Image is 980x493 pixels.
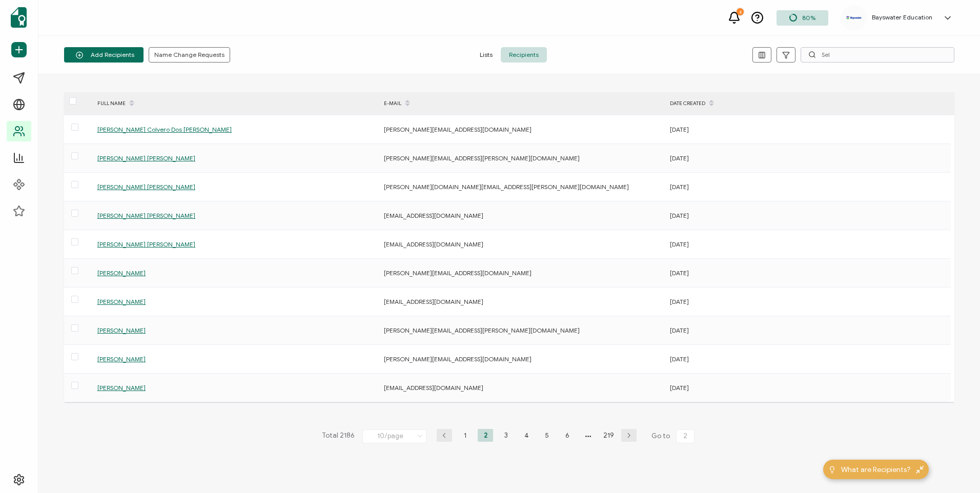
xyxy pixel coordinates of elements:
span: [EMAIL_ADDRESS][DOMAIN_NAME] [384,384,483,392]
li: 5 [539,429,555,442]
span: [EMAIL_ADDRESS][DOMAIN_NAME] [384,212,483,219]
span: [DATE] [670,384,689,392]
input: Select [362,429,426,443]
span: Lists [472,47,501,63]
span: [PERSON_NAME] Colvero Dos [PERSON_NAME] [97,126,232,133]
button: Name Change Requests [149,47,230,63]
span: [PERSON_NAME][EMAIL_ADDRESS][PERSON_NAME][DOMAIN_NAME] [384,326,580,334]
span: [PERSON_NAME] [97,355,146,363]
span: [PERSON_NAME][EMAIL_ADDRESS][PERSON_NAME][DOMAIN_NAME] [384,154,580,162]
span: [PERSON_NAME] [97,269,146,277]
span: [PERSON_NAME][EMAIL_ADDRESS][DOMAIN_NAME] [384,355,532,363]
li: 219 [601,429,616,442]
span: Name Change Requests [154,52,224,58]
div: FULL NAME [92,95,379,112]
h5: Bayswater Education [872,14,932,21]
div: E-MAIL [379,95,665,112]
span: [EMAIL_ADDRESS][DOMAIN_NAME] [384,298,483,305]
input: Search [801,47,954,63]
span: [DATE] [670,154,689,162]
span: [EMAIL_ADDRESS][DOMAIN_NAME] [384,240,483,248]
span: [PERSON_NAME][DOMAIN_NAME][EMAIL_ADDRESS][PERSON_NAME][DOMAIN_NAME] [384,183,629,191]
span: [DATE] [670,326,689,334]
span: [PERSON_NAME] [97,326,146,334]
div: DATE CREATED [665,95,951,112]
span: Recipients [501,47,547,63]
li: 1 [457,429,473,442]
li: 6 [560,429,575,442]
span: [DATE] [670,212,689,219]
span: Total 2186 [322,429,355,443]
span: 80% [802,14,815,22]
span: [DATE] [670,183,689,191]
span: [PERSON_NAME][EMAIL_ADDRESS][DOMAIN_NAME] [384,269,532,277]
img: minimize-icon.svg [916,466,924,474]
span: [PERSON_NAME] [PERSON_NAME] [97,240,195,248]
span: [DATE] [670,355,689,363]
span: [PERSON_NAME] [PERSON_NAME] [97,154,195,162]
span: [PERSON_NAME] [97,298,146,305]
li: 2 [478,429,493,442]
span: [PERSON_NAME] [PERSON_NAME] [97,212,195,219]
span: [DATE] [670,126,689,133]
span: [DATE] [670,298,689,305]
li: 3 [498,429,514,442]
img: sertifier-logomark-colored.svg [11,7,27,28]
span: [DATE] [670,240,689,248]
span: [DATE] [670,269,689,277]
span: [PERSON_NAME] [97,384,146,392]
iframe: Chat Widget [929,444,980,493]
span: [PERSON_NAME] [PERSON_NAME] [97,183,195,191]
div: 2 [737,8,744,15]
li: 4 [519,429,534,442]
span: [PERSON_NAME][EMAIL_ADDRESS][DOMAIN_NAME] [384,126,532,133]
button: Add Recipients [64,47,144,63]
span: Go to [651,429,697,443]
img: e421b917-46e4-4ebc-81ec-125abdc7015c.png [846,16,862,19]
span: What are Recipients? [841,464,911,475]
